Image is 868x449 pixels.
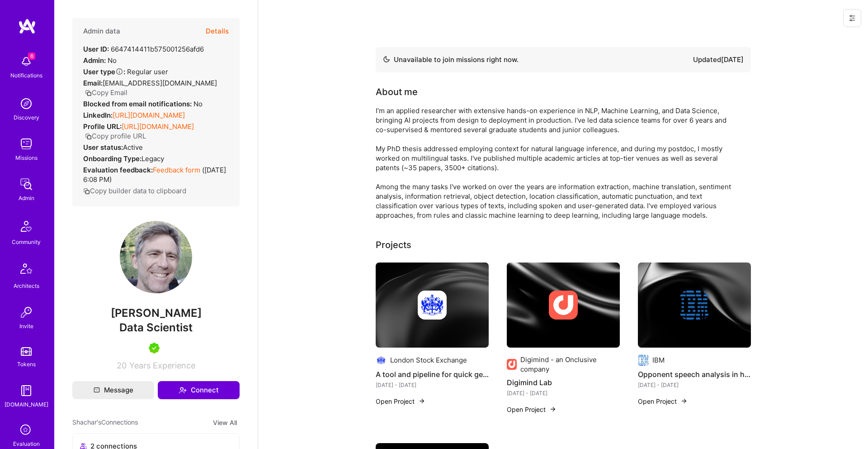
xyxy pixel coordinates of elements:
div: [DATE] - [DATE] [507,388,620,398]
div: ( [DATE] 6:08 PM ) [83,165,229,184]
div: Tokens [17,359,36,369]
strong: Email: [83,79,103,87]
img: cover [507,263,620,348]
img: A.Teamer in Residence [149,343,160,353]
span: Data Scientist [119,321,193,334]
button: Open Project [376,396,425,406]
i: Help [115,67,123,76]
img: Architects [15,259,37,281]
img: Company logo [376,355,387,366]
i: icon Connect [179,386,187,394]
div: About me [376,85,418,99]
div: Missions [15,153,38,162]
span: Shachar's Connections [72,417,138,428]
h4: Opponent speech analysis in human-AI debates [638,368,751,380]
img: tokens [21,347,32,356]
button: Connect [158,381,240,399]
h4: Admin data [83,27,120,35]
div: Updated [DATE] [693,54,744,65]
div: [DATE] - [DATE] [638,380,751,390]
img: Company logo [549,291,578,320]
span: [PERSON_NAME] [72,306,240,320]
img: arrow-right [680,397,688,405]
img: guide book [17,382,35,400]
img: Availability [383,56,390,63]
h4: A tool and pipeline for quick generation of new classifiers with LLMs & RAG [376,368,489,380]
strong: Onboarding Type: [83,154,142,163]
i: icon SelectionTeam [18,422,35,439]
img: Company logo [418,291,447,320]
button: Details [206,18,229,44]
i: icon Copy [85,133,92,140]
i: icon Copy [85,90,92,96]
div: 6647414411b575001256afd6 [83,44,204,54]
button: Open Project [507,405,557,414]
img: discovery [17,95,35,113]
div: [DATE] - [DATE] [376,380,489,390]
div: Discovery [14,113,39,122]
div: No [83,56,117,65]
img: admin teamwork [17,175,35,193]
div: Community [12,237,41,247]
a: [URL][DOMAIN_NAME] [122,122,194,131]
img: Community [15,215,37,237]
div: Invite [19,321,33,331]
button: Message [72,381,154,399]
div: Projects [376,238,411,252]
span: legacy [142,154,164,163]
i: icon Copy [83,188,90,195]
img: logo [18,18,36,34]
span: 6 [28,53,35,60]
div: Architects [14,281,39,291]
div: [DOMAIN_NAME] [5,400,48,409]
span: [EMAIL_ADDRESS][DOMAIN_NAME] [103,79,217,87]
div: Notifications [10,71,42,80]
div: No [83,99,203,109]
img: Invite [17,303,35,321]
a: [URL][DOMAIN_NAME] [113,111,185,119]
img: arrow-right [549,406,557,413]
div: Admin [19,193,34,203]
i: icon Mail [94,387,100,393]
strong: User status: [83,143,123,152]
img: Company logo [507,359,517,370]
img: User Avatar [120,221,192,293]
a: Feedback form [153,166,200,174]
img: Company logo [680,291,709,320]
h4: Digimind Lab [507,377,620,388]
strong: Evaluation feedback: [83,166,153,174]
div: I’m an applied researcher with extensive hands-on experience in NLP, Machine Learning, and Data S... [376,106,737,220]
button: View All [210,417,240,428]
span: Years Experience [129,361,195,370]
div: Evaluation [13,439,40,449]
img: teamwork [17,135,35,153]
div: London Stock Exchange [390,355,467,365]
img: arrow-right [418,397,425,405]
div: IBM [652,355,665,365]
strong: User ID: [83,45,109,53]
div: Digimind - an Onclusive company [520,355,620,374]
span: Active [123,143,143,152]
strong: LinkedIn: [83,111,113,119]
img: bell [17,53,35,71]
button: Copy builder data to clipboard [83,186,186,196]
button: Copy Email [85,88,127,97]
strong: Profile URL: [83,122,122,131]
img: Company logo [638,355,649,366]
strong: Blocked from email notifications: [83,100,193,108]
strong: User type : [83,67,125,76]
div: Unavailable to join missions right now. [383,54,519,65]
button: Copy profile URL [85,131,146,141]
div: Regular user [83,67,168,76]
strong: Admin: [83,56,106,65]
img: cover [376,263,489,348]
img: cover [638,263,751,348]
button: Open Project [638,396,688,406]
span: 20 [117,361,127,370]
